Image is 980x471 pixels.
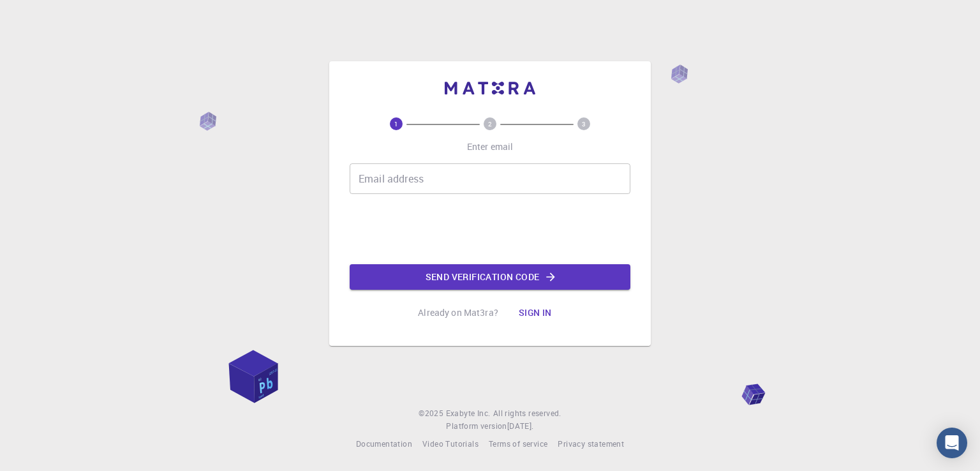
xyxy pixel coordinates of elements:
span: Video Tutorials [422,438,479,449]
text: 1 [394,119,398,128]
p: Enter email [467,140,514,153]
a: Video Tutorials [422,438,479,451]
div: Open Intercom Messenger [937,428,967,458]
button: Send verification code [350,264,630,290]
text: 3 [582,119,586,128]
span: Exabyte Inc. [446,408,491,418]
text: 2 [488,119,492,128]
a: Exabyte Inc. [446,407,491,420]
a: Documentation [356,438,412,451]
a: Privacy statement [558,438,624,451]
iframe: reCAPTCHA [393,204,587,254]
a: [DATE]. [507,420,534,433]
span: Documentation [356,438,412,449]
span: © 2025 [419,407,445,420]
span: Platform version [446,420,507,433]
span: All rights reserved. [493,407,561,420]
span: Privacy statement [558,438,624,449]
span: [DATE] . [507,421,534,431]
span: Terms of service [489,438,547,449]
a: Terms of service [489,438,547,451]
button: Sign in [509,300,562,325]
p: Already on Mat3ra? [418,306,498,319]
